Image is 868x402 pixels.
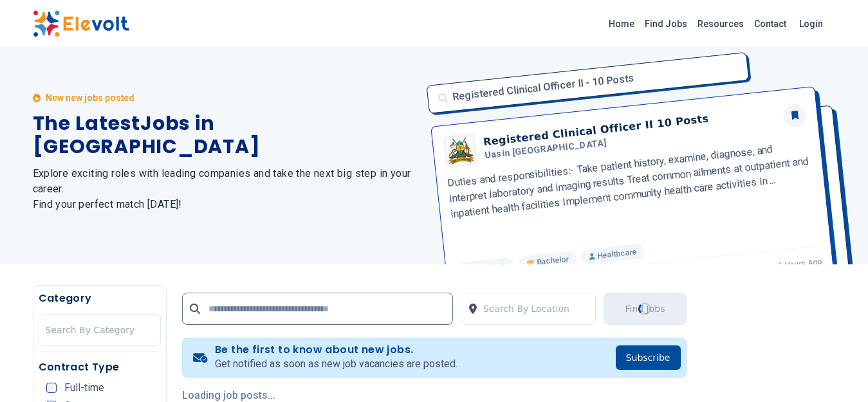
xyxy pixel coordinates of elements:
a: Find Jobs [640,14,692,34]
img: Elevolt [33,10,129,37]
a: Login [791,11,831,37]
h5: Contract Type [39,360,161,375]
input: Full-time [46,383,57,393]
a: Resources [692,14,749,34]
p: New new jobs posted [46,91,134,104]
button: Subscribe [616,345,681,370]
h1: The Latest Jobs in [GEOGRAPHIC_DATA] [33,112,419,158]
button: Find JobsLoading... [604,293,686,325]
div: Loading... [638,302,652,316]
p: Get notified as soon as new job vacancies are posted. [215,356,457,372]
h5: Category [39,291,161,306]
h4: Be the first to know about new jobs. [215,343,457,356]
a: Home [604,14,640,34]
a: Contact [749,14,791,34]
iframe: Chat Widget [804,340,868,402]
h2: Explore exciting roles with leading companies and take the next big step in your career. Find you... [33,166,419,212]
span: Full-time [64,383,104,393]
